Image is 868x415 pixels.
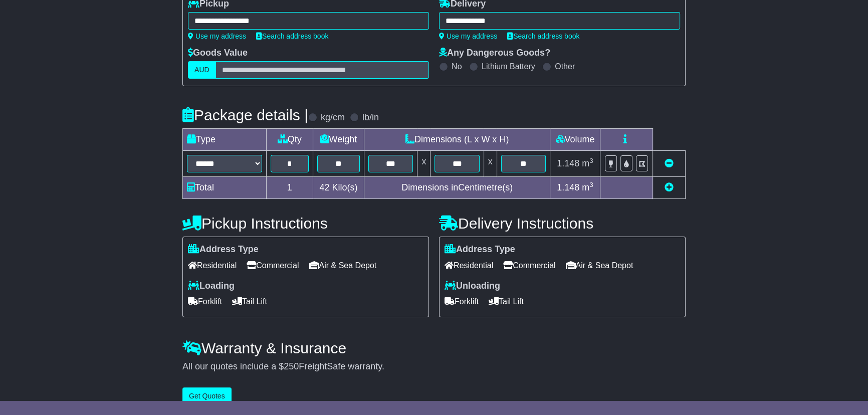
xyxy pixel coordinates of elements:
[557,158,579,168] span: 1.148
[445,281,500,292] label: Unloading
[188,48,248,59] label: Goods Value
[484,151,497,177] td: x
[182,215,429,232] h4: Pickup Instructions
[182,340,686,356] h4: Warranty & Insurance
[582,182,593,192] span: m
[247,258,299,273] span: Commercial
[439,48,550,59] label: Any Dangerous Goods?
[232,294,267,309] span: Tail Lift
[267,177,313,199] td: 1
[503,258,555,273] span: Commercial
[188,294,222,309] span: Forklift
[417,151,430,177] td: x
[566,258,633,273] span: Air & Sea Depot
[188,61,216,79] label: AUD
[182,361,686,372] div: All our quotes include a $ FreightSafe warranty.
[557,182,579,192] span: 1.148
[582,158,593,168] span: m
[665,158,674,168] a: Remove this item
[507,32,579,40] a: Search address book
[589,157,593,164] sup: 3
[550,129,600,151] td: Volume
[665,182,674,192] a: Add new item
[183,177,267,199] td: Total
[364,129,550,151] td: Dimensions (L x W x H)
[313,177,364,199] td: Kilo(s)
[309,258,377,273] span: Air & Sea Depot
[482,62,535,71] label: Lithium Battery
[188,32,246,40] a: Use my address
[319,182,329,192] span: 42
[188,281,235,292] label: Loading
[267,129,313,151] td: Qty
[452,62,462,71] label: No
[364,177,550,199] td: Dimensions in Centimetre(s)
[183,129,267,151] td: Type
[188,258,237,273] span: Residential
[182,107,308,123] h4: Package details |
[362,112,379,123] label: lb/in
[439,32,497,40] a: Use my address
[589,181,593,188] sup: 3
[445,244,515,255] label: Address Type
[313,129,364,151] td: Weight
[445,294,479,309] span: Forklift
[256,32,328,40] a: Search address book
[188,244,259,255] label: Address Type
[321,112,345,123] label: kg/cm
[439,215,686,232] h4: Delivery Instructions
[489,294,524,309] span: Tail Lift
[445,258,493,273] span: Residential
[284,361,299,371] span: 250
[555,62,575,71] label: Other
[182,387,232,405] button: Get Quotes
